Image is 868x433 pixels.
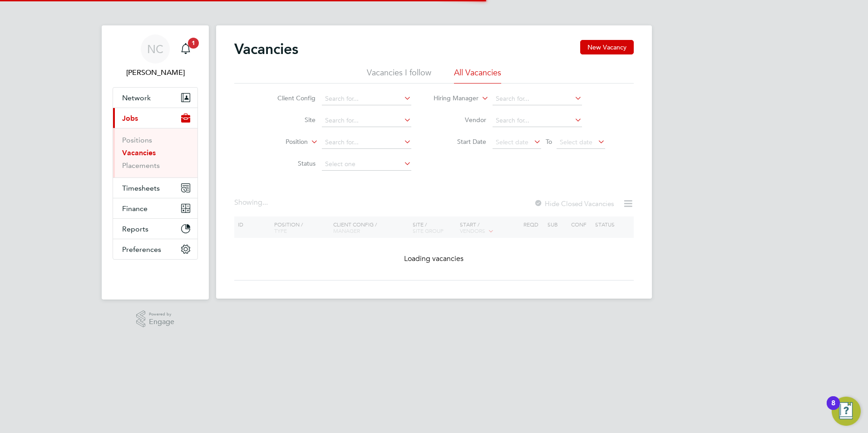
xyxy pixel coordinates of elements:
[263,116,316,124] label: Site
[102,25,209,300] nav: Main navigation
[122,225,148,233] span: Reports
[147,43,163,55] span: NC
[113,219,197,239] button: Reports
[322,136,411,149] input: Search for...
[426,94,478,103] label: Hiring Manager
[113,128,197,177] div: Jobs
[256,138,308,147] label: Position
[122,161,160,170] a: Placements
[234,198,270,207] div: Showing
[113,178,197,198] button: Timesheets
[367,67,431,84] li: Vacancies I follow
[113,88,197,108] button: Network
[113,269,198,283] img: fastbook-logo-retina.png
[322,158,411,171] input: Select one
[122,136,152,144] a: Positions
[263,94,316,102] label: Client Config
[113,108,197,128] button: Jobs
[580,40,634,54] button: New Vacancy
[832,397,861,426] button: Open Resource Center, 8 new notifications
[113,269,198,283] a: Go to home page
[149,318,174,326] span: Engage
[136,310,175,328] a: Powered byEngage
[262,198,268,207] span: ...
[560,138,592,146] span: Select date
[322,93,411,105] input: Search for...
[454,67,501,84] li: All Vacancies
[434,138,486,146] label: Start Date
[122,184,160,192] span: Timesheets
[122,93,151,102] span: Network
[496,138,528,146] span: Select date
[234,40,298,58] h2: Vacancies
[113,239,197,259] button: Preferences
[177,34,195,64] a: 1
[322,114,411,127] input: Search for...
[493,114,582,127] input: Search for...
[434,116,486,124] label: Vendor
[113,67,198,78] span: Naomi Conn
[113,34,198,78] a: NC[PERSON_NAME]
[831,403,835,415] div: 8
[122,204,148,213] span: Finance
[188,38,199,49] span: 1
[263,159,316,167] label: Status
[113,198,197,218] button: Finance
[122,148,156,157] a: Vacancies
[493,93,582,105] input: Search for...
[122,245,161,254] span: Preferences
[149,310,174,318] span: Powered by
[122,114,138,123] span: Jobs
[543,136,555,148] span: To
[534,199,614,208] label: Hide Closed Vacancies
